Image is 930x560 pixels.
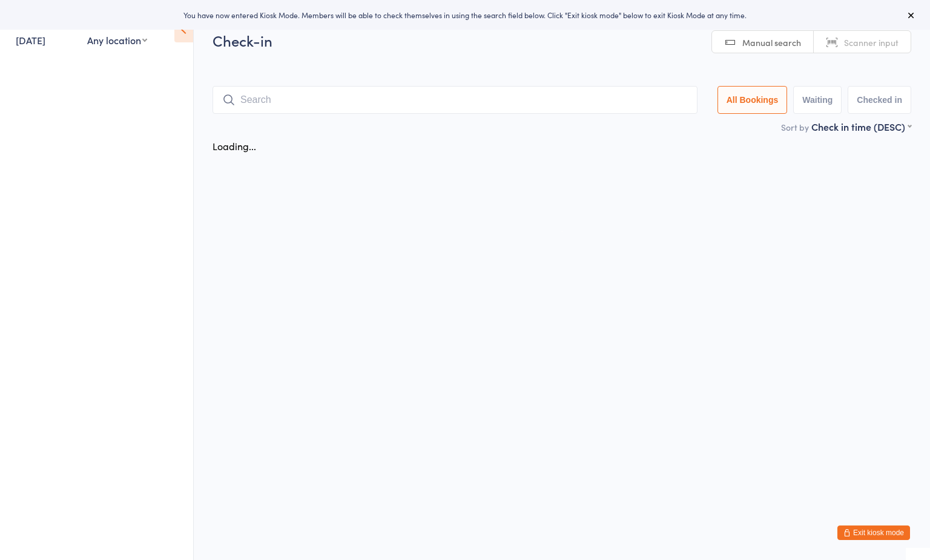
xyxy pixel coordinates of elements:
div: Any location [87,33,147,47]
button: Waiting [793,86,842,114]
label: Sort by [781,121,809,133]
input: Search [213,86,697,114]
span: Scanner input [844,36,899,48]
h2: Check-in [213,30,911,50]
a: [DATE] [16,33,45,47]
span: Manual search [742,36,801,48]
div: You have now entered Kiosk Mode. Members will be able to check themselves in using the search fie... [19,10,911,20]
div: Check in time (DESC) [811,120,911,133]
button: Checked in [848,86,911,114]
div: Loading... [213,139,256,153]
button: All Bookings [717,86,788,114]
button: Exit kiosk mode [837,525,910,540]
